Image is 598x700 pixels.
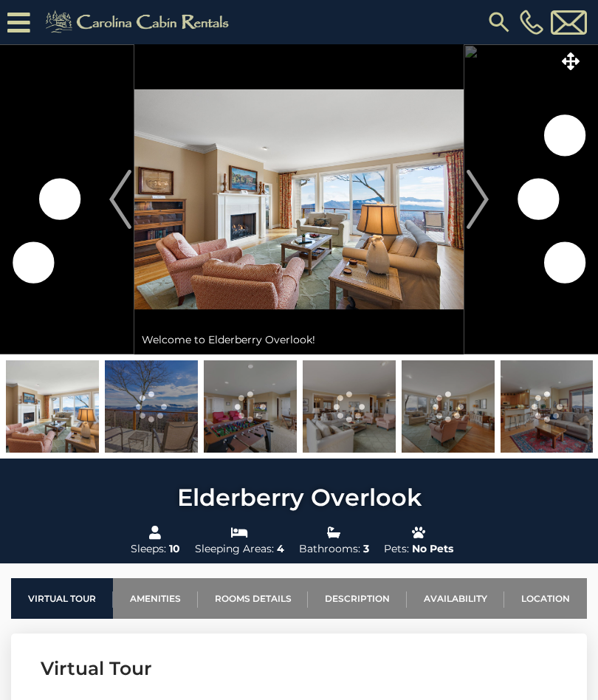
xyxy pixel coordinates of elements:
img: arrow [467,170,489,229]
div: Welcome to Elderberry Overlook! [134,325,464,354]
a: Availability [407,578,504,619]
img: 163365832 [501,360,594,453]
a: [PHONE_NUMBER] [516,10,547,35]
img: arrow [109,170,131,229]
h3: Virtual Tour [41,656,557,682]
img: 163365813 [105,360,198,453]
a: Rooms Details [198,578,309,619]
img: Khaki-logo.png [38,7,241,37]
a: Location [504,578,587,619]
img: 163365853 [303,360,396,453]
button: Next [464,44,492,354]
img: 163365820 [402,360,495,453]
a: Virtual Tour [11,578,113,619]
img: search-regular.svg [486,9,512,35]
img: 163365855 [6,360,99,453]
a: Amenities [113,578,198,619]
a: Description [308,578,407,619]
button: Previous [106,44,134,354]
img: 163365848 [204,360,297,453]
